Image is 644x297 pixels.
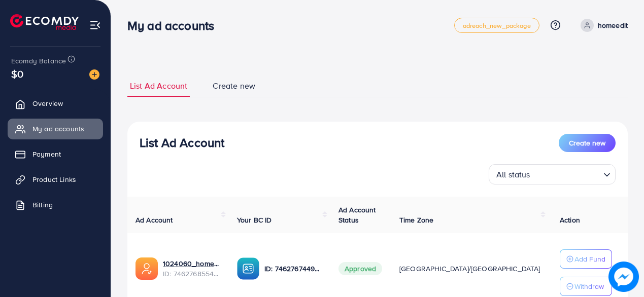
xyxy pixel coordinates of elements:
[8,119,103,139] a: My ad accounts
[11,56,66,66] span: Ecomdy Balance
[8,93,103,114] a: Overview
[32,124,84,134] span: My ad accounts
[338,262,382,275] span: Approved
[163,258,221,269] a: 1024060_homeedit7_1737561213516
[598,19,628,31] p: homeedit
[338,205,376,225] span: Ad Account Status
[135,257,158,280] img: ic-ads-acc.e4c84228.svg
[140,135,224,150] h3: List Ad Account
[32,98,63,108] span: Overview
[8,169,103,190] a: Product Links
[560,277,612,296] button: Withdraw
[237,257,259,280] img: ic-ba-acc.ded83a64.svg
[533,165,599,182] input: Search for option
[89,19,101,31] img: menu
[489,164,616,184] div: Search for option
[237,215,272,225] span: Your BC ID
[32,149,61,159] span: Payment
[608,262,639,292] img: image
[559,134,616,152] button: Create new
[130,80,187,92] span: List Ad Account
[560,249,612,269] button: Add Fund
[10,14,79,30] img: logo
[494,167,532,182] span: All status
[11,66,23,81] span: $0
[454,18,539,33] a: adreach_new_package
[89,69,99,80] img: image
[213,80,255,92] span: Create new
[560,215,580,225] span: Action
[163,269,221,279] span: ID: 7462768554572742672
[32,200,53,210] span: Billing
[32,174,76,184] span: Product Links
[463,22,531,29] span: adreach_new_package
[574,280,604,292] p: Withdraw
[399,264,540,274] span: [GEOGRAPHIC_DATA]/[GEOGRAPHIC_DATA]
[569,138,605,148] span: Create new
[163,258,221,279] div: <span class='underline'>1024060_homeedit7_1737561213516</span></br>7462768554572742672
[8,195,103,215] a: Billing
[574,253,605,265] p: Add Fund
[264,263,322,275] p: ID: 7462767449604177937
[127,18,222,33] h3: My ad accounts
[399,215,433,225] span: Time Zone
[135,215,173,225] span: Ad Account
[8,144,103,164] a: Payment
[577,19,628,32] a: homeedit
